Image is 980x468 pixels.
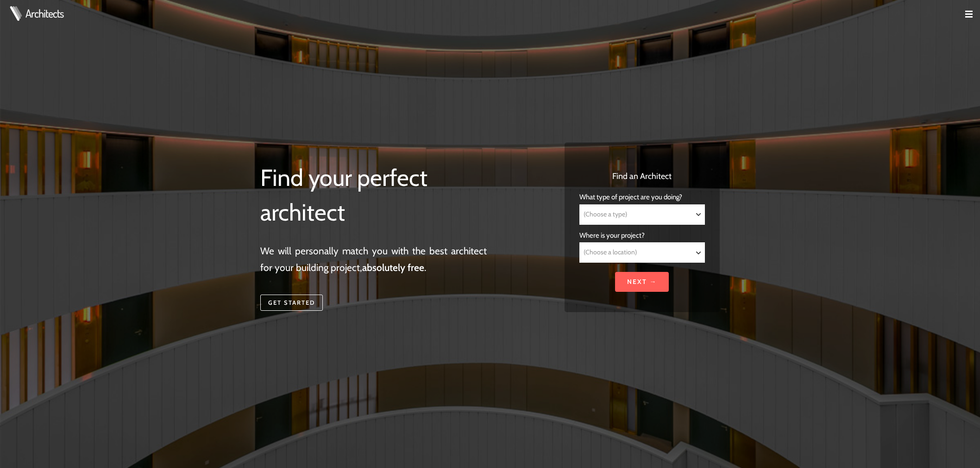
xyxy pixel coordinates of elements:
a: Get started [260,295,323,311]
span: Where is your project? [579,231,645,240]
h3: Find an Architect [579,170,705,183]
img: Architects [7,6,24,21]
p: We will personally match you with the best architect for your building project, . [260,243,487,276]
h1: Find your perfect architect [260,160,487,230]
span: What type of project are you doing? [579,193,682,201]
strong: absolutely free [362,262,424,273]
a: Architects [25,8,63,19]
input: Next → [615,272,669,292]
